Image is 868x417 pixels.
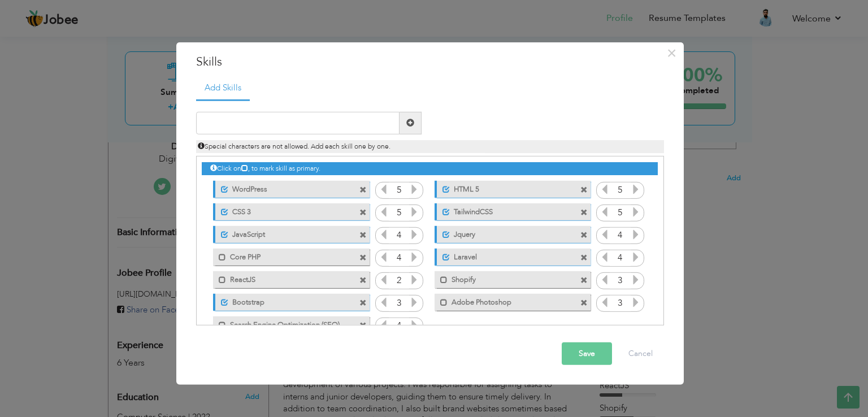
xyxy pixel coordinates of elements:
label: Shopify [448,271,562,285]
label: CSS 3 [228,203,341,218]
div: Click on , to mark skill as primary. [202,162,657,175]
span: Special characters are not allowed. Add each skill one by one. [198,142,390,151]
label: Core PHP [226,249,340,263]
label: Adobe Photoshop [448,294,562,308]
button: Save [562,342,612,365]
label: Search Engine Optimization (SEO) [226,316,340,331]
button: Close [663,44,681,62]
label: Laravel [450,249,562,263]
button: Cancel [617,342,664,365]
label: ReactJS [226,271,340,285]
label: WordPress [228,181,341,195]
label: HTML 5 [450,181,562,195]
h3: Skills [196,54,664,71]
label: JavaScript [228,226,341,240]
label: Jquery [450,226,562,240]
label: Bootstrap [228,294,341,308]
label: TailwindCSS [450,203,562,218]
span: × [667,43,676,63]
a: Add Skills [196,76,250,101]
